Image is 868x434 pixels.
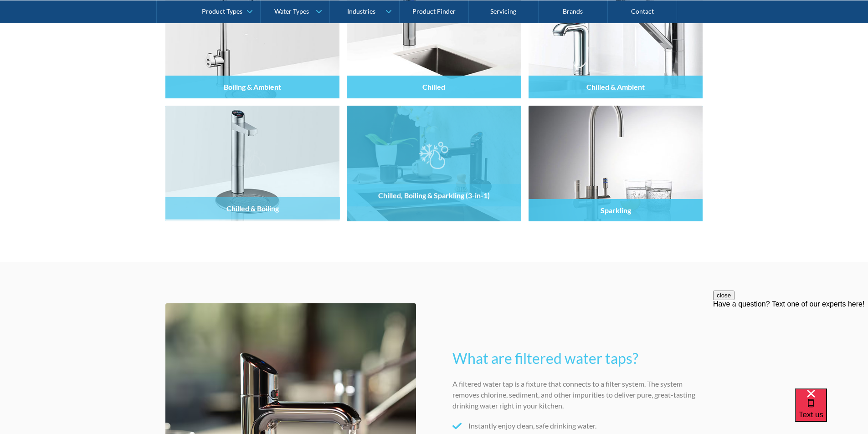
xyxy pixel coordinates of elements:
img: Filtered Water Taps [347,106,521,221]
h4: Sparkling [601,206,631,214]
h4: Chilled, Boiling & Sparkling (3-in-1) [378,191,490,199]
iframe: podium webchat widget bubble [795,388,868,434]
h4: Chilled & Ambient [586,82,645,91]
div: Water Types [274,7,309,15]
h4: Chilled & Boiling [226,204,278,212]
h4: Chilled [422,82,445,91]
a: Chilled, Boiling & Sparkling (3-in-1) [347,106,521,221]
img: Filtered Water Taps [529,106,703,221]
a: Sparkling [529,106,703,221]
a: Chilled & Boiling [165,106,340,221]
p: A filtered water tap is a fixture that connects to a filter system. The system removes chlorine, ... [452,378,703,411]
h2: What are filtered water taps? [452,347,703,369]
div: Product Types [202,7,242,15]
h4: Boiling & Ambient [224,82,281,91]
iframe: podium webchat widget prompt [713,291,868,400]
img: Filtered Water Taps [165,106,340,221]
li: Instantly enjoy clean, safe drinking water. [452,420,703,431]
div: Industries [347,7,375,15]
